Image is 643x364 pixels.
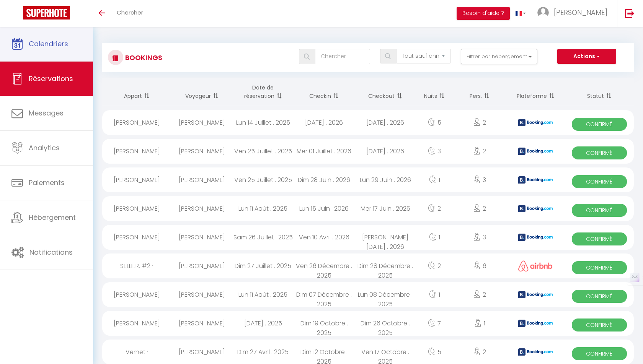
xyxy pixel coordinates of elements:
[123,49,162,66] h3: Bookings
[29,178,65,187] span: Paiements
[557,49,616,64] button: Actions
[29,108,64,118] span: Messages
[102,78,171,106] th: Sort by rentals
[416,78,453,106] th: Sort by nights
[506,78,565,106] th: Sort by channel
[355,78,416,106] th: Sort by checkout
[457,7,510,20] button: Besoin d'aide ?
[461,49,537,64] button: Filtrer par hébergement
[294,78,355,106] th: Sort by checkin
[565,78,634,106] th: Sort by status
[171,78,233,106] th: Sort by guest
[29,247,73,257] span: Notifications
[29,143,60,153] span: Analytics
[537,7,549,18] img: ...
[554,8,607,17] span: [PERSON_NAME]
[29,39,68,49] span: Calendriers
[232,78,294,106] th: Sort by booking date
[625,8,635,18] img: logout
[29,213,76,222] span: Hébergement
[29,74,73,83] span: Réservations
[453,78,506,106] th: Sort by people
[117,8,143,16] span: Chercher
[315,49,370,64] input: Chercher
[23,6,70,19] img: Super Booking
